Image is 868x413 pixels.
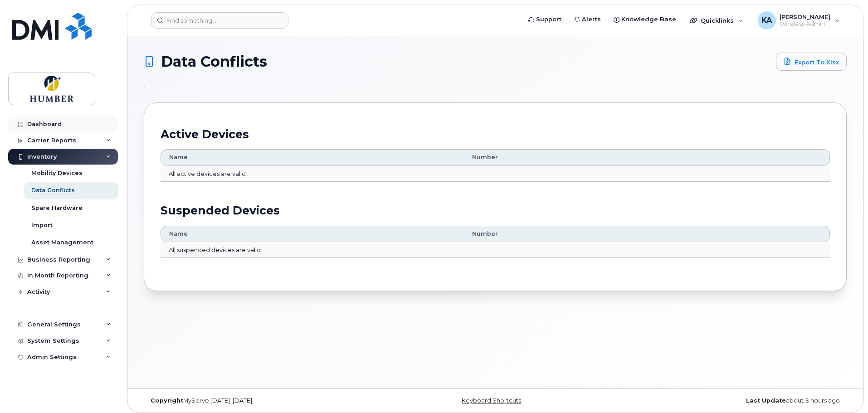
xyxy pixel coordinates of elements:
th: Number [464,149,830,165]
td: All active devices are valid [161,166,830,182]
strong: Last Update [746,397,786,404]
th: Name [161,226,464,242]
a: Export to Xlsx [776,53,847,71]
td: All suspended devices are valid [161,242,830,258]
strong: Copyright [151,397,183,404]
th: Name [161,149,464,165]
th: Number [464,226,830,242]
h2: Active Devices [161,127,830,141]
span: Data Conflicts [161,55,267,68]
div: MyServe [DATE]–[DATE] [144,397,378,404]
a: Keyboard Shortcuts [462,397,521,404]
h2: Suspended Devices [161,204,830,217]
div: about 5 hours ago [612,397,847,404]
